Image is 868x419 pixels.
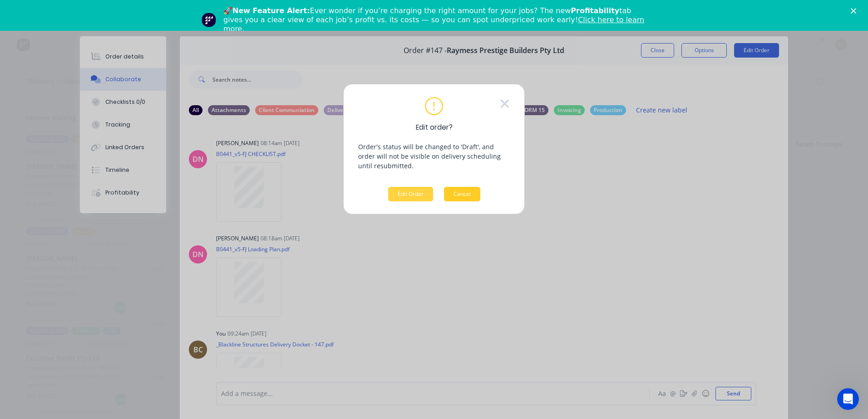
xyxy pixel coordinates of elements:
[837,388,859,410] iframe: Intercom live chat
[223,6,652,34] div: 🚀 Ever wonder if you’re charging the right amount for your jobs? The new tab gives you a clear vi...
[388,187,433,201] button: Edit Order
[232,6,310,15] b: New Feature Alert:
[223,15,644,33] a: Click here to learn more.
[571,6,619,15] b: Profitability
[444,187,480,201] button: Cancel
[416,122,453,133] span: Edit order?
[851,8,860,14] div: Close
[202,13,216,27] img: Profile image for Team
[358,142,510,171] p: Order's status will be changed to 'Draft', and order will not be visible on delivery scheduling u...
